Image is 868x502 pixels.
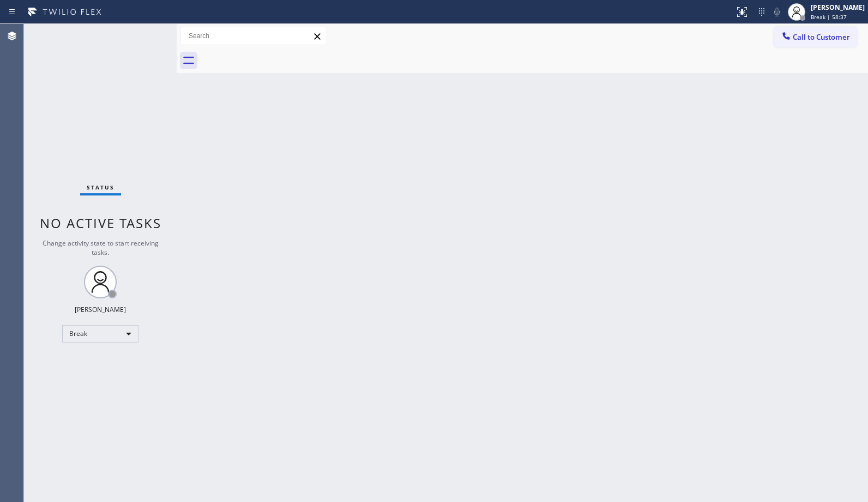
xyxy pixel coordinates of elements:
[62,325,138,342] div: Break
[40,214,161,232] span: No active tasks
[769,4,785,20] button: Mute
[793,32,850,42] span: Call to Customer
[75,305,126,314] div: [PERSON_NAME]
[87,183,114,191] span: Status
[180,27,327,45] input: Search
[774,27,857,47] button: Call to Customer
[43,238,159,257] span: Change activity state to start receiving tasks.
[811,13,847,21] span: Break | 58:37
[811,3,865,12] div: [PERSON_NAME]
